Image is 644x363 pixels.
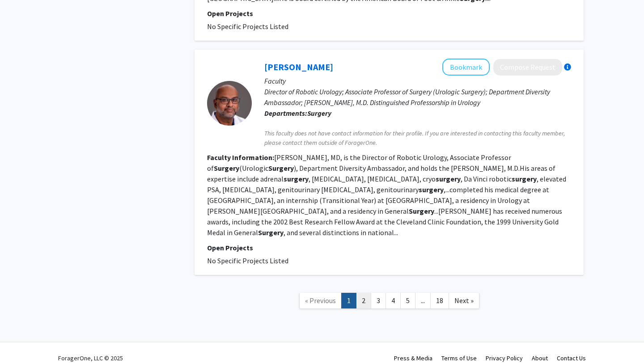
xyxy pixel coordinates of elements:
[442,59,490,76] button: Add Naveen Pokala to Bookmarks
[341,293,356,308] a: 1
[207,22,288,31] span: No Specific Projects Listed
[207,256,288,265] span: No Specific Projects Listed
[305,296,336,305] span: « Previous
[264,61,333,72] a: [PERSON_NAME]
[371,293,386,308] a: 3
[532,354,548,362] a: About
[493,59,562,76] button: Compose Request to Naveen Pokala
[195,284,584,320] nav: Page navigation
[419,185,444,194] b: surgery
[268,164,294,173] b: Surgery
[486,354,523,362] a: Privacy Policy
[207,8,571,19] p: Open Projects
[386,293,401,308] a: 4
[307,109,331,118] b: Surgery
[564,63,571,71] div: More information
[264,109,307,118] b: Departments:
[557,354,586,362] a: Contact Us
[454,296,474,305] span: Next »
[207,153,566,237] fg-read-more: [PERSON_NAME], MD, is the Director of Robotic Urology, Associate Professor of (Urologic ), Depart...
[430,293,449,308] a: 18
[436,174,461,183] b: surgery
[7,323,38,356] iframe: Chat
[400,293,415,308] a: 5
[409,207,434,215] b: Surgery
[512,174,537,183] b: surgery
[356,293,371,308] a: 2
[264,86,571,108] p: Director of Robotic Urology; Associate Professor of Surgery (Urologic Surgery); Department Divers...
[264,76,571,86] p: Faculty
[421,296,425,305] span: ...
[284,174,309,183] b: surgery
[207,242,571,253] p: Open Projects
[264,129,571,148] span: This faculty does not have contact information for their profile. If you are interested in contac...
[299,293,342,308] a: Previous Page
[258,228,284,237] b: Surgery
[394,354,432,362] a: Press & Media
[449,293,479,308] a: Next
[441,354,477,362] a: Terms of Use
[207,153,274,162] b: Faculty Information:
[214,164,239,173] b: Surgery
